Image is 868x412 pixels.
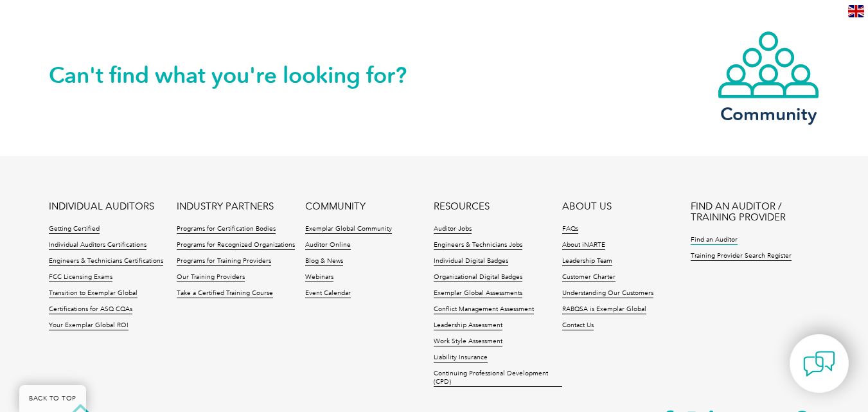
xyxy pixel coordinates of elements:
a: Exemplar Global Community [305,225,392,234]
a: Customer Charter [562,273,616,282]
a: Programs for Training Providers [177,257,271,266]
a: About iNARTE [562,241,605,250]
a: Organizational Digital Badges [434,273,522,282]
a: Conflict Management Assessment [434,305,534,314]
a: Blog & News [305,257,343,266]
a: BACK TO TOP [19,385,86,412]
a: Auditor Online [305,241,351,250]
a: INDUSTRY PARTNERS [177,201,274,212]
a: INDIVIDUAL AUDITORS [49,201,154,212]
a: Transition to Exemplar Global [49,289,137,298]
a: Certifications for ASQ CQAs [49,305,132,314]
a: Programs for Recognized Organizations [177,241,295,250]
a: COMMUNITY [305,201,366,212]
a: Contact Us [562,321,594,330]
a: Engineers & Technicians Jobs [434,241,522,250]
a: Understanding Our Customers [562,289,653,298]
a: Webinars [305,273,333,282]
a: RABQSA is Exemplar Global [562,305,646,314]
a: Leadership Team [562,257,612,266]
a: Leadership Assessment [434,321,502,330]
a: RESOURCES [434,201,490,212]
a: Work Style Assessment [434,337,502,346]
a: FIND AN AUDITOR / TRAINING PROVIDER [691,201,819,223]
a: Your Exemplar Global ROI [49,321,128,330]
a: Take a Certified Training Course [177,289,273,298]
a: Individual Auditors Certifications [49,241,146,250]
a: Getting Certified [49,225,100,234]
a: Our Training Providers [177,273,245,282]
a: FAQs [562,225,578,234]
img: icon-community.webp [717,30,820,100]
a: Auditor Jobs [434,225,472,234]
img: contact-chat.png [803,348,835,380]
a: Liability Insurance [434,354,488,363]
h2: Can't find what you're looking for? [49,65,434,85]
a: Programs for Certification Bodies [177,225,276,234]
a: Continuing Professional Development (CPD) [434,370,562,387]
a: Event Calendar [305,289,351,298]
a: Community [717,30,820,122]
a: FCC Licensing Exams [49,273,112,282]
a: Find an Auditor [691,236,738,245]
a: Exemplar Global Assessments [434,289,522,298]
h3: Community [717,106,820,122]
a: ABOUT US [562,201,612,212]
a: Training Provider Search Register [691,252,792,261]
img: en [848,5,864,17]
a: Engineers & Technicians Certifications [49,257,163,266]
a: Individual Digital Badges [434,257,508,266]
